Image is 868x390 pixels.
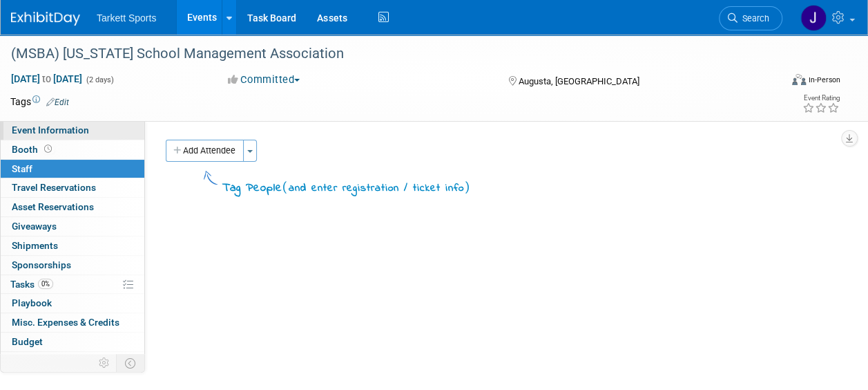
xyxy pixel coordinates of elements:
[93,354,117,372] td: Personalize Event Tab Strip
[1,140,144,159] a: Booth
[720,72,840,93] div: Event Format
[12,182,96,193] span: Travel Reservations
[289,180,464,196] span: and enter registration / ticket info
[97,12,156,24] span: Tarkett Sports
[1,313,144,332] a: Misc. Expenses & Credits
[166,140,244,162] button: Add Attendee
[1,236,144,255] a: Shipments
[12,221,57,232] span: Giveaways
[46,98,69,107] a: Edit
[10,95,69,109] td: Tags
[1,333,144,351] a: Budget
[12,297,52,308] span: Playbook
[1,160,144,178] a: Staff
[6,41,769,66] div: (MSBA) [US_STATE] School Management Association
[223,73,305,87] button: Committed
[719,6,782,30] a: Search
[808,75,840,85] div: In-Person
[41,144,55,154] span: Booth not reserved yet
[1,217,144,236] a: Giveaways
[800,5,827,31] img: Jeremy Vega
[519,76,639,86] span: Augusta, [GEOGRAPHIC_DATA]
[12,201,94,212] span: Asset Reservations
[464,180,470,194] span: )
[737,13,769,24] span: Search
[38,279,53,289] span: 0%
[12,317,119,328] span: Misc. Expenses & Credits
[802,95,840,102] div: Event Rating
[12,144,55,155] span: Booth
[1,294,144,313] a: Playbook
[282,180,289,194] span: (
[12,259,71,270] span: Sponsorships
[222,178,470,197] div: Tag People
[1,256,144,275] a: Sponsorships
[10,279,53,290] span: Tasks
[1,198,144,216] a: Asset Reservations
[1,121,144,140] a: Event Information
[12,240,58,251] span: Shipments
[10,73,83,85] span: [DATE] [DATE]
[117,354,145,372] td: Toggle Event Tabs
[1,178,144,197] a: Travel Reservations
[12,124,89,136] span: Event Information
[85,75,114,84] span: (2 days)
[12,163,32,174] span: Staff
[12,336,43,347] span: Budget
[40,73,53,84] span: to
[792,74,806,85] img: Format-Inperson.png
[1,275,144,294] a: Tasks0%
[11,12,80,26] img: ExhibitDay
